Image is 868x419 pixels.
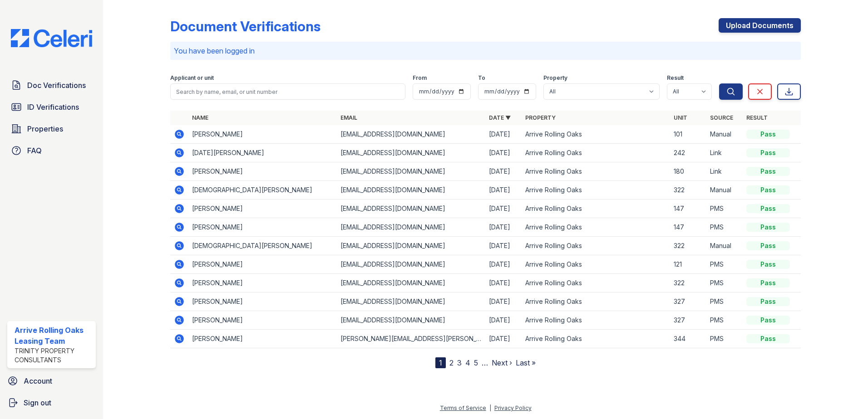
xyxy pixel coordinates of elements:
[482,357,488,368] span: …
[525,114,556,121] a: Property
[746,185,790,195] div: Pass
[337,330,485,348] td: [PERSON_NAME][EMAIL_ADDRESS][PERSON_NAME][DOMAIN_NAME]
[192,114,208,121] a: Name
[337,181,485,200] td: [EMAIL_ADDRESS][DOMAIN_NAME]
[670,218,706,237] td: 147
[27,123,63,134] span: Properties
[337,144,485,162] td: [EMAIL_ADDRESS][DOMAIN_NAME]
[670,292,706,311] td: 327
[670,125,706,144] td: 101
[170,74,214,82] label: Applicant or unit
[706,218,743,237] td: PMS
[485,274,522,292] td: [DATE]
[516,358,536,367] a: Last »
[457,358,462,367] a: 3
[706,292,743,311] td: PMS
[670,144,706,162] td: 242
[465,358,470,367] a: 4
[522,162,670,181] td: Arrive Rolling Oaks
[706,125,743,144] td: Manual
[706,330,743,348] td: PMS
[746,167,790,176] div: Pass
[522,200,670,218] td: Arrive Rolling Oaks
[188,144,337,162] td: [DATE][PERSON_NAME]
[188,330,337,348] td: [PERSON_NAME]
[706,255,743,274] td: PMS
[24,375,52,386] span: Account
[706,162,743,181] td: Link
[489,404,491,411] div: |
[7,76,96,94] a: Doc Verifications
[543,74,567,82] label: Property
[492,358,512,367] a: Next ›
[485,144,522,162] td: [DATE]
[522,274,670,292] td: Arrive Rolling Oaks
[188,125,337,144] td: [PERSON_NAME]
[435,357,446,368] div: 1
[27,102,79,112] span: ID Verifications
[674,114,687,121] a: Unit
[710,114,733,121] a: Source
[485,218,522,237] td: [DATE]
[337,255,485,274] td: [EMAIL_ADDRESS][DOMAIN_NAME]
[337,125,485,144] td: [EMAIL_ADDRESS][DOMAIN_NAME]
[27,145,42,156] span: FAQ
[7,141,96,160] a: FAQ
[719,18,801,33] a: Upload Documents
[522,292,670,311] td: Arrive Rolling Oaks
[522,144,670,162] td: Arrive Rolling Oaks
[746,204,790,213] div: Pass
[170,18,321,34] div: Document Verifications
[522,181,670,200] td: Arrive Rolling Oaks
[706,144,743,162] td: Link
[27,80,86,91] span: Doc Verifications
[15,346,92,365] div: Trinity Property Consultants
[706,200,743,218] td: PMS
[337,237,485,255] td: [EMAIL_ADDRESS][DOMAIN_NAME]
[440,404,486,411] a: Terms of Service
[337,218,485,237] td: [EMAIL_ADDRESS][DOMAIN_NAME]
[4,29,99,47] img: CE_Logo_Blue-a8612792a0a2168367f1c8372b55b34899dd931a85d93a1a3d3e32e68fde9ad4.png
[746,297,790,306] div: Pass
[337,162,485,181] td: [EMAIL_ADDRESS][DOMAIN_NAME]
[174,45,797,56] p: You have been logged in
[188,255,337,274] td: [PERSON_NAME]
[485,162,522,181] td: [DATE]
[340,114,357,121] a: Email
[670,311,706,330] td: 327
[670,181,706,200] td: 322
[188,311,337,330] td: [PERSON_NAME]
[24,397,51,408] span: Sign out
[485,200,522,218] td: [DATE]
[7,120,96,138] a: Properties
[188,274,337,292] td: [PERSON_NAME]
[478,74,485,82] label: To
[746,223,790,232] div: Pass
[485,255,522,274] td: [DATE]
[188,218,337,237] td: [PERSON_NAME]
[522,330,670,348] td: Arrive Rolling Oaks
[670,162,706,181] td: 180
[522,311,670,330] td: Arrive Rolling Oaks
[746,148,790,157] div: Pass
[522,125,670,144] td: Arrive Rolling Oaks
[830,383,859,410] iframe: chat widget
[746,278,790,287] div: Pass
[485,125,522,144] td: [DATE]
[4,372,99,390] a: Account
[4,394,99,412] a: Sign out
[670,200,706,218] td: 147
[15,325,92,346] div: Arrive Rolling Oaks Leasing Team
[746,130,790,139] div: Pass
[337,292,485,311] td: [EMAIL_ADDRESS][DOMAIN_NAME]
[485,330,522,348] td: [DATE]
[188,162,337,181] td: [PERSON_NAME]
[485,237,522,255] td: [DATE]
[706,274,743,292] td: PMS
[494,404,532,411] a: Privacy Policy
[337,200,485,218] td: [EMAIL_ADDRESS][DOMAIN_NAME]
[188,237,337,255] td: [DEMOGRAPHIC_DATA][PERSON_NAME]
[170,83,405,100] input: Search by name, email, or unit number
[449,358,454,367] a: 2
